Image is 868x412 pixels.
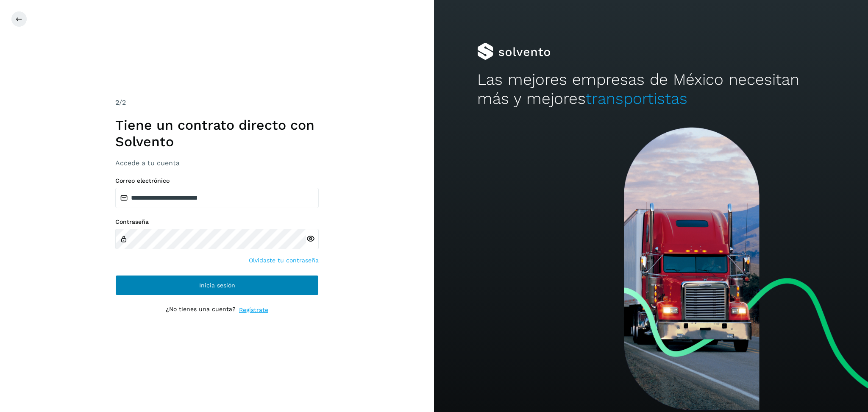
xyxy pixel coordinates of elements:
[249,256,319,265] a: Olvidaste tu contraseña
[115,177,319,184] label: Correo electrónico
[586,89,687,108] span: transportistas
[166,306,236,315] p: ¿No tienes una cuenta?
[115,117,319,150] h1: Tiene un contrato directo con Solvento
[115,98,119,106] span: 2
[115,159,319,167] h3: Accede a tu cuenta
[477,70,824,108] h2: Las mejores empresas de México necesitan más y mejores
[239,306,268,315] a: Regístrate
[115,275,319,295] button: Inicia sesión
[199,282,235,288] span: Inicia sesión
[115,218,319,225] label: Contraseña
[115,97,319,108] div: /2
